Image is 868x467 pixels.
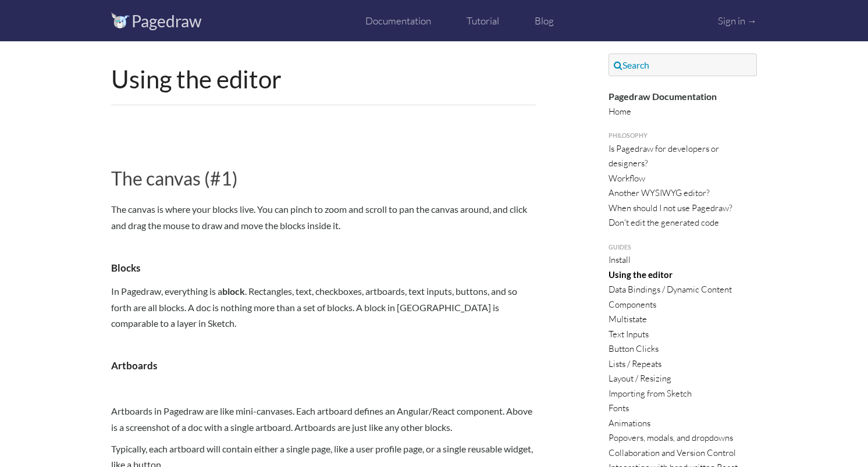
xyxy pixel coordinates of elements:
[609,91,717,102] strong: Pagedraw Documentation
[609,329,649,340] a: Text Inputs
[111,361,536,372] h3: Artboards
[111,263,536,274] h3: Blocks
[609,284,732,295] a: Data Bindings / Dynamic Content
[718,15,757,27] a: Sign in →
[609,217,719,228] a: Don't edit the generated code
[609,299,656,310] a: Components
[131,11,201,31] a: Pagedraw
[609,173,645,184] a: Workflow
[609,131,757,141] a: Philosophy
[111,12,130,28] img: logo_vectors.svg
[609,243,757,253] a: Guides
[609,254,631,265] a: Install
[609,106,631,117] a: Home
[222,286,245,297] strong: block
[111,168,536,188] h2: The canvas (#1)
[609,402,629,413] a: Fonts
[609,388,692,399] a: Importing from Sketch
[111,66,536,105] h1: Using the editor
[609,269,673,280] a: Using the editor
[609,187,710,198] a: Another WYSIWYG editor?
[609,143,719,169] a: Is Pagedraw for developers or designers?
[609,202,732,213] a: When should I not use Pagedraw?
[111,201,536,233] p: The canvas is where your blocks live. You can pinch to zoom and scroll to pan the canvas around, ...
[609,358,661,369] a: Lists / Repeats
[365,15,431,27] a: Documentation
[609,447,736,458] a: Collaboration and Version Control
[111,283,536,331] p: In Pagedraw, everything is a . Rectangles, text, checkboxes, artboards, text inputs, buttons, and...
[467,15,499,27] a: Tutorial
[609,54,757,76] a: Search
[111,403,536,434] p: Artboards in Pagedraw are like mini-canvases. Each artboard defines an Angular/React component. A...
[609,373,671,384] a: Layout / Resizing
[609,343,659,354] a: Button Clicks
[535,15,554,27] a: Blog
[609,313,647,325] a: Multistate
[609,418,650,429] a: Animations
[609,432,733,443] a: Popovers, modals, and dropdowns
